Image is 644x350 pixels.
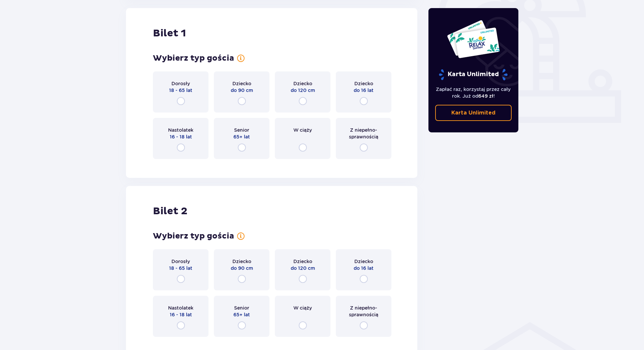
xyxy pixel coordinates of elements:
span: Dorosły [171,258,190,265]
span: do 16 lat [354,87,374,94]
h2: Bilet 2 [153,205,187,218]
span: 16 - 18 lat [170,133,192,140]
img: Dwie karty całoroczne do Suntago z napisem 'UNLIMITED RELAX', na białym tle z tropikalnymi liśćmi... [447,20,500,59]
span: do 90 cm [231,265,253,272]
span: Dziecko [354,80,373,87]
span: 18 - 65 lat [169,87,192,94]
span: do 16 lat [354,265,374,272]
span: W ciąży [293,305,312,311]
span: Dziecko [232,258,251,265]
span: 16 - 18 lat [170,311,192,318]
span: Dziecko [232,80,251,87]
span: Senior [234,127,249,133]
span: 649 zł [478,93,493,99]
span: Nastolatek [168,127,193,133]
span: Dziecko [293,80,312,87]
span: Dorosły [171,80,190,87]
span: 65+ lat [233,133,250,140]
span: do 90 cm [231,87,253,94]
span: Nastolatek [168,305,193,311]
span: do 120 cm [291,265,315,272]
span: Z niepełno­sprawnością [342,127,385,140]
h3: Wybierz typ gościa [153,231,234,241]
span: 18 - 65 lat [169,265,192,272]
h3: Wybierz typ gościa [153,53,234,63]
span: 65+ lat [233,311,250,318]
span: W ciąży [293,127,312,133]
span: Dziecko [354,258,373,265]
h2: Bilet 1 [153,27,186,40]
a: Karta Unlimited [435,105,512,121]
span: Z niepełno­sprawnością [342,305,385,318]
span: Dziecko [293,258,312,265]
span: do 120 cm [291,87,315,94]
p: Karta Unlimited [451,109,495,117]
p: Zapłać raz, korzystaj przez cały rok. Już od ! [435,86,512,99]
span: Senior [234,305,249,311]
p: Karta Unlimited [438,69,508,81]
